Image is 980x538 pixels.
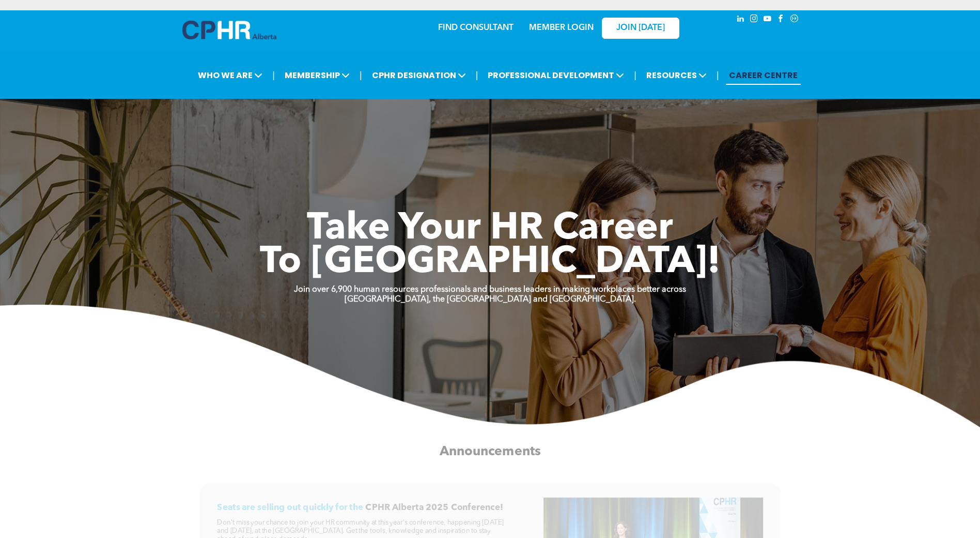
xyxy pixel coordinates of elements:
[345,295,636,304] strong: [GEOGRAPHIC_DATA], the [GEOGRAPHIC_DATA] and [GEOGRAPHIC_DATA].
[602,18,679,39] a: JOIN [DATE]
[717,65,719,86] li: |
[643,66,710,85] span: RESOURCES
[749,13,760,27] a: instagram
[294,286,686,294] strong: Join over 6,900 human resources professionals and business leaders in making workplaces better ac...
[272,65,275,86] li: |
[217,503,363,512] span: Seats are selling out quickly for the
[735,13,746,27] a: linkedin
[762,13,773,27] a: youtube
[440,445,541,458] span: Announcements
[476,65,478,86] li: |
[775,13,787,27] a: facebook
[182,21,276,39] img: A blue and white logo for cp alberta
[369,66,469,85] span: CPHR DESIGNATION
[634,65,636,86] li: |
[260,244,721,281] span: To [GEOGRAPHIC_DATA]!
[726,66,801,85] a: CAREER CENTRE
[282,66,353,85] span: MEMBERSHIP
[529,24,594,32] a: MEMBER LOGIN
[485,66,627,85] span: PROFESSIONAL DEVELOPMENT
[438,24,514,32] a: FIND CONSULTANT
[307,211,673,248] span: Take Your HR Career
[360,65,362,86] li: |
[616,23,665,33] span: JOIN [DATE]
[195,66,266,85] span: WHO WE ARE
[365,503,503,512] span: CPHR Alberta 2025 Conference!
[789,13,800,27] a: Social network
